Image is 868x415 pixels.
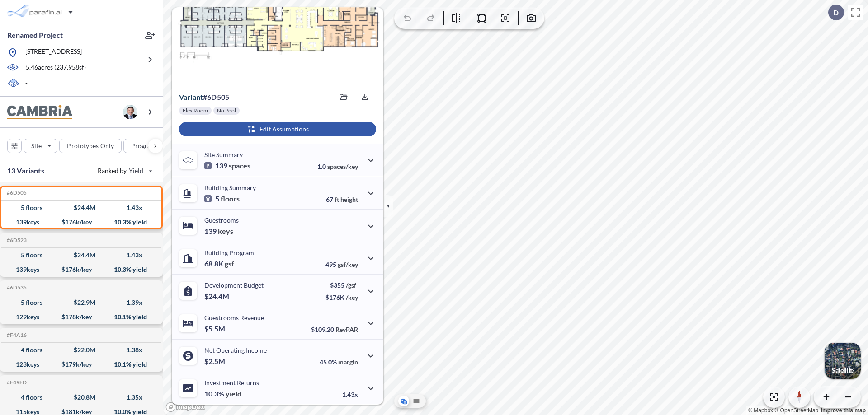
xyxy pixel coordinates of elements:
[165,402,205,412] a: Mapbox homepage
[325,281,358,289] p: $355
[335,196,339,203] span: ft
[204,227,233,236] p: 139
[5,284,27,291] h5: Click to copy the code
[346,281,356,289] span: /gsf
[346,294,358,301] span: /key
[217,107,236,114] p: No Pool
[5,190,27,196] h5: Click to copy the code
[204,184,256,191] p: Building Summary
[179,93,229,102] p: # 6d505
[204,151,243,159] p: Site Summary
[59,139,122,153] button: Prototypes Only
[5,332,27,338] h5: Click to copy the code
[229,161,250,170] span: spaces
[7,165,44,176] p: 13 Variants
[327,163,358,170] span: spaces/key
[335,326,358,333] span: RevPAR
[398,396,409,406] button: Aerial View
[204,249,254,256] p: Building Program
[338,358,358,366] span: margin
[340,196,358,203] span: height
[24,139,57,153] button: Site
[821,407,866,414] a: Improve this map
[204,216,239,224] p: Guestrooms
[825,343,861,379] button: Switcher ImageSatellite
[204,379,259,387] p: Investment Returns
[748,407,773,414] a: Mapbox
[204,314,264,322] p: Guestrooms Revenue
[225,259,234,268] span: gsf
[25,47,82,58] p: [STREET_ADDRESS]
[325,261,358,268] p: 495
[31,141,42,150] p: Site
[204,259,234,268] p: 68.8K
[226,389,241,398] span: yield
[221,194,240,203] span: floors
[317,163,358,170] p: 1.0
[338,261,358,268] span: gsf/key
[311,326,358,333] p: $109.20
[204,346,267,354] p: Net Operating Income
[342,391,358,398] p: 1.43x
[204,292,231,301] p: $24.4M
[325,294,358,301] p: $176K
[825,343,861,379] img: Switcher Image
[204,389,241,398] p: 10.3%
[411,396,422,406] button: Site Plan
[179,93,203,101] span: Variant
[204,324,226,333] p: $5.5M
[67,141,114,150] p: Prototypes Only
[131,141,156,150] p: Program
[204,194,240,203] p: 5
[90,163,158,178] button: Ranked by Yield
[7,30,63,40] p: Renamed Project
[179,122,376,136] button: Edit Assumptions
[5,379,27,386] h5: Click to copy the code
[129,166,144,175] span: Yield
[204,161,250,170] p: 139
[204,281,264,289] p: Development Budget
[7,105,72,119] img: BrandImage
[218,227,233,236] span: keys
[123,139,172,153] button: Program
[123,105,137,119] img: user logo
[320,358,358,366] p: 45.0%
[25,79,28,89] p: -
[204,357,226,366] p: $2.5M
[833,9,839,17] p: D
[183,107,208,114] p: Flex Room
[326,196,358,203] p: 67
[832,367,854,374] p: Satellite
[5,237,27,243] h5: Click to copy the code
[26,63,86,73] p: 5.46 acres ( 237,958 sf)
[774,407,818,414] a: OpenStreetMap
